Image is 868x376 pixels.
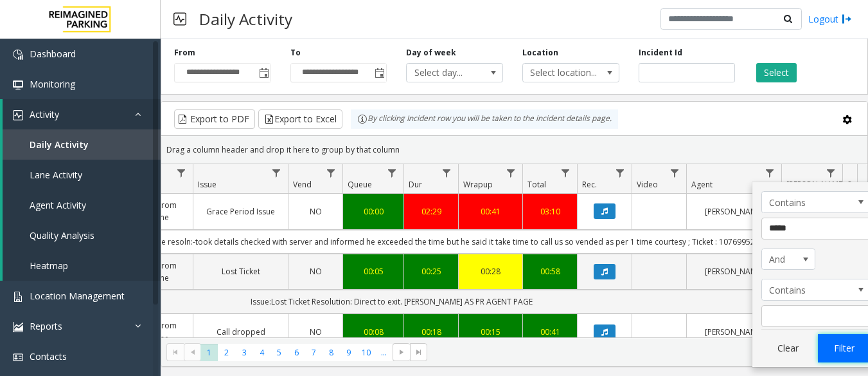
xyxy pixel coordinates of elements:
[30,320,62,332] span: Reports
[3,129,161,160] a: Daily Activity
[695,265,774,277] a: [PERSON_NAME]
[310,266,322,277] span: NO
[396,347,407,357] span: Go to the next page
[30,229,94,241] span: Quality Analysis
[822,164,840,182] a: Parker Filter Menu
[258,109,342,129] button: Export to Excel
[762,249,804,270] span: And
[531,326,569,338] a: 00:41
[193,3,299,35] h3: Daily Activity
[522,47,558,59] label: Location
[756,63,797,82] button: Select
[30,350,67,362] span: Contacts
[310,326,322,337] span: NO
[323,164,340,182] a: Vend Filter Menu
[13,110,23,120] img: 'icon'
[256,64,270,82] span: Toggle popup
[253,344,270,361] span: Page 4
[463,179,493,190] span: Wrapup
[296,326,335,338] a: NO
[198,179,217,190] span: Issue
[639,47,682,59] label: Incident Id
[310,206,322,217] span: NO
[173,164,190,182] a: Lane Filter Menu
[527,179,546,190] span: Total
[270,344,288,361] span: Page 5
[786,179,845,190] span: [PERSON_NAME]
[393,343,410,361] span: Go to the next page
[695,205,774,218] a: [PERSON_NAME]
[691,179,713,190] span: Agent
[13,80,23,90] img: 'icon'
[372,64,386,82] span: Toggle popup
[761,334,814,362] button: Clear
[531,205,569,218] a: 03:10
[30,259,68,272] span: Heatmap
[523,64,599,82] span: Select location...
[384,164,401,182] a: Queue Filter Menu
[323,344,340,361] span: Page 8
[582,179,597,190] span: Rec.
[842,12,852,26] img: logout
[30,48,76,60] span: Dashboard
[30,290,125,302] span: Location Management
[30,78,75,90] span: Monitoring
[438,164,456,182] a: Dur Filter Menu
[3,190,161,220] a: Agent Activity
[236,344,253,361] span: Page 3
[30,169,82,181] span: Lane Activity
[412,265,450,277] a: 00:25
[296,205,335,218] a: NO
[435,347,855,358] kendo-pager-info: 1 - 30 of 23568 items
[406,47,456,59] label: Day of week
[161,138,867,161] div: Drag a column header and drop it here to group by that column
[305,344,323,361] span: Page 7
[351,265,396,277] a: 00:05
[375,344,393,361] span: Page 11
[762,192,848,212] span: Contains
[3,220,161,250] a: Quality Analysis
[290,47,301,59] label: To
[201,205,280,218] a: Grace Period Issue
[200,344,218,361] span: Page 1
[466,265,515,277] a: 00:28
[174,109,255,129] button: Export to PDF
[348,179,372,190] span: Queue
[30,199,86,211] span: Agent Activity
[761,249,815,270] span: Agent Filter Logic
[340,344,357,361] span: Page 9
[3,160,161,190] a: Lane Activity
[466,205,515,218] a: 00:41
[351,326,396,338] a: 00:08
[13,292,23,302] img: 'icon'
[351,205,396,218] a: 00:00
[412,326,450,338] a: 00:18
[761,164,779,182] a: Agent Filter Menu
[531,265,569,277] a: 00:58
[612,164,629,182] a: Rec. Filter Menu
[13,322,23,332] img: 'icon'
[288,344,305,361] span: Page 6
[357,114,368,124] img: infoIcon.svg
[201,326,280,338] a: Call dropped
[762,279,848,300] span: Contains
[412,205,450,218] a: 02:29
[808,12,852,26] a: Logout
[351,109,618,129] div: By clicking Incident row you will be taken to the incident details page.
[695,326,774,338] a: [PERSON_NAME]
[414,347,424,357] span: Go to the last page
[13,50,23,60] img: 'icon'
[13,352,23,362] img: 'icon'
[296,265,335,277] a: NO
[637,179,658,190] span: Video
[409,179,422,190] span: Dur
[3,99,161,129] a: Activity
[293,179,312,190] span: Vend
